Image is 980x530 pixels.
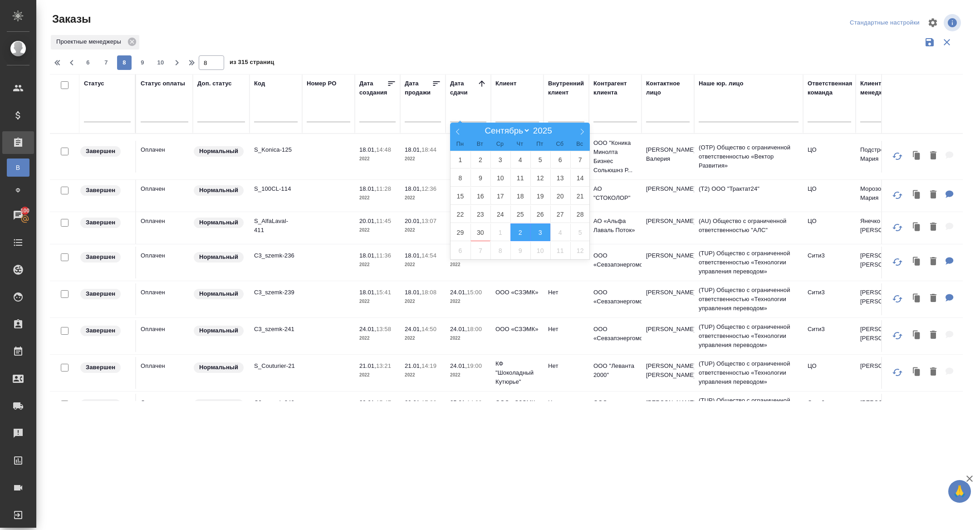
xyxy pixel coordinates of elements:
span: Сентябрь 8, 2025 [451,169,470,187]
span: Сентябрь 6, 2025 [550,151,570,168]
p: Нормальный [199,186,238,195]
span: Сентябрь 4, 2025 [510,151,530,168]
p: 2022 [405,371,441,380]
p: 18.01, [359,252,376,259]
div: Статус по умолчанию для стандартных заказов [193,145,245,158]
button: Удалить [926,218,941,237]
div: Выставляет КМ при направлении счета или после выполнения всех работ/сдачи заказа клиенту. Окончат... [79,251,131,263]
td: ЦО [803,212,856,244]
td: [PERSON_NAME] [642,394,694,426]
p: 2022 [405,260,441,269]
span: Сентябрь 20, 2025 [550,187,570,205]
td: [PERSON_NAME] Валерия [642,141,694,173]
td: Сити3 [803,394,856,426]
p: Нормальный [199,253,238,262]
span: Сентябрь 29, 2025 [451,223,470,241]
p: 2022 [405,297,441,306]
button: Обновить [887,325,908,347]
p: 18:44 [421,146,436,153]
div: Код [254,79,265,88]
span: Чт [510,141,530,147]
span: Сентябрь 30, 2025 [470,223,490,241]
p: 18:00 [467,326,482,332]
span: Сентябрь 13, 2025 [550,169,570,187]
button: Обновить [887,251,908,273]
p: 14:19 [421,362,436,369]
div: Статус по умолчанию для стандартных заказов [193,398,245,411]
p: S_AlfaLaval-411 [254,217,298,235]
span: из 315 страниц [230,57,274,70]
p: 24.01, [450,362,467,369]
p: 18.01, [405,146,421,153]
div: Дата создания [359,79,387,97]
p: 18.01, [359,146,376,153]
button: Удалить [926,147,941,165]
p: 2022 [405,226,441,235]
p: ООО «СЗЭМК» [495,398,539,407]
p: Нормальный [199,147,238,156]
td: ЦО [803,357,856,389]
p: 2022 [359,226,396,235]
p: 2022 [359,297,396,306]
span: 10 [153,58,168,67]
td: Оплачен [136,212,193,244]
div: Контрагент клиента [593,79,637,97]
button: 🙏 [948,480,971,503]
td: Морозова Мария [856,180,908,212]
p: ООО "Леванта 2000" [593,362,637,380]
p: 13:21 [376,362,391,369]
td: [PERSON_NAME] [642,320,694,352]
p: 20.01, [359,218,376,224]
span: Сентябрь 24, 2025 [490,205,510,223]
span: 100 [15,206,35,215]
div: Статус по умолчанию для стандартных заказов [193,184,245,197]
span: Сентябрь 28, 2025 [570,205,590,223]
span: Вс [570,141,590,147]
p: ООО «СЗЭМК» [495,288,539,297]
p: 18.01, [359,289,376,296]
p: 19:00 [467,362,482,369]
span: Пт [530,141,550,147]
p: 18.01, [405,252,421,259]
td: Оплачен [136,357,193,389]
span: Настроить таблицу [922,12,944,34]
span: Октябрь 1, 2025 [490,223,510,241]
p: ООО "Коника Минолта Бизнес Сольюшнз Р... [593,139,637,175]
p: КФ "Шоколадный Кутюрье" [495,359,539,386]
div: Статус по умолчанию для стандартных заказов [193,325,245,337]
p: Нет [548,288,584,297]
button: Обновить [887,288,908,310]
p: 12:36 [421,185,436,192]
span: Сентябрь 10, 2025 [490,169,510,187]
p: 14:48 [376,146,391,153]
p: ООО «Севзапэнергомонтажкомплект» [593,288,637,306]
div: Клиент [495,79,516,88]
p: 2022 [359,154,396,163]
span: Сб [550,141,570,147]
p: ООО «Севзапэнергомонтажкомплект» [593,251,637,269]
div: Выставляет КМ при направлении счета или после выполнения всех работ/сдачи заказа клиенту. Окончат... [79,217,131,229]
p: 11:28 [376,185,391,192]
div: Выставляет КМ при направлении счета или после выполнения всех работ/сдачи заказа клиенту. Окончат... [79,362,131,374]
td: [PERSON_NAME] [PERSON_NAME] [642,357,694,389]
span: Сентябрь 11, 2025 [510,169,530,187]
button: Обновить [887,362,908,383]
a: 100 [2,204,34,227]
span: Пн [450,141,470,147]
td: [PERSON_NAME] [642,212,694,244]
button: Клонировать [908,147,926,165]
p: Завершен [86,218,115,227]
span: Октябрь 11, 2025 [550,242,570,259]
span: Сентябрь 25, 2025 [510,205,530,223]
div: split button [848,16,922,30]
td: [PERSON_NAME] [642,283,694,315]
p: 24.01, [359,326,376,332]
span: Сентябрь 27, 2025 [550,205,570,223]
td: [PERSON_NAME] [642,180,694,212]
button: Клонировать [908,186,926,204]
button: Удалить [926,186,941,204]
p: 14:00 [467,399,482,406]
p: 20.01, [405,218,421,224]
p: Нормальный [199,326,238,335]
td: Сити3 [803,283,856,315]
